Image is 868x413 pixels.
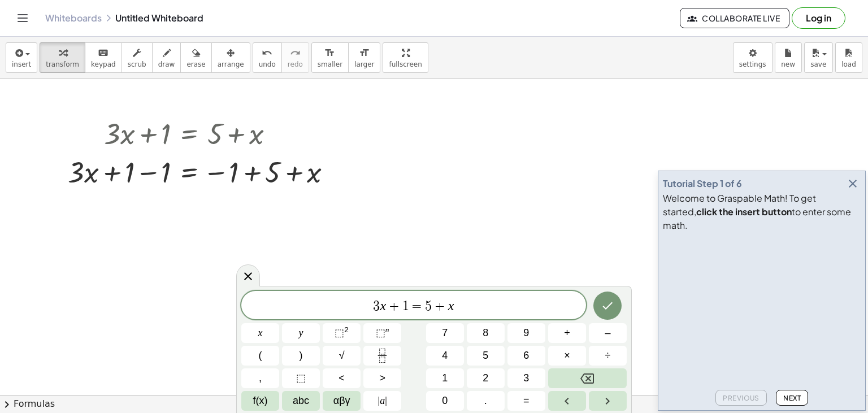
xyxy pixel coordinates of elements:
[507,368,545,388] button: 3
[380,298,386,313] var: x
[359,46,370,60] i: format_size
[121,42,153,73] button: scrub
[402,299,409,313] span: 1
[442,393,448,408] span: 0
[523,348,529,363] span: 6
[288,60,303,68] span: redo
[432,299,448,313] span: +
[282,368,320,388] button: Placeholder
[324,46,335,60] i: format_size
[426,391,464,411] button: 0
[339,348,345,363] span: √
[409,299,426,313] span: =
[241,368,279,388] button: ,
[363,323,401,343] button: Superscript
[158,60,175,68] span: draw
[783,394,801,402] span: Next
[386,299,402,313] span: +
[180,42,211,73] button: erase
[442,371,448,386] span: 1
[781,60,795,68] span: new
[338,371,345,386] span: <
[318,60,342,68] span: smaller
[483,325,488,341] span: 8
[523,325,529,341] span: 9
[548,346,586,366] button: Times
[426,368,464,388] button: 1
[605,325,610,341] span: –
[835,42,862,73] button: load
[282,346,320,366] button: )
[810,60,826,68] span: save
[507,346,545,366] button: 6
[385,325,389,334] sup: n
[290,46,301,60] i: redo
[792,7,845,29] button: Log in
[564,348,570,363] span: ×
[335,327,344,338] span: ⬚
[589,346,627,366] button: Divide
[680,8,789,28] button: Collaborate Live
[262,46,272,60] i: undo
[442,348,448,363] span: 4
[467,391,505,411] button: .
[373,299,380,313] span: 3
[186,60,205,68] span: erase
[589,391,627,411] button: Right arrow
[91,60,116,68] span: keypad
[385,395,387,406] span: |
[379,371,385,386] span: >
[282,391,320,411] button: Alphabet
[483,371,488,386] span: 2
[739,60,766,68] span: settings
[241,323,279,343] button: x
[776,390,808,406] button: Next
[696,206,792,218] b: click the insert button
[281,42,309,73] button: redoredo
[259,60,276,68] span: undo
[426,323,464,343] button: 7
[484,393,487,408] span: .
[348,42,380,73] button: format_sizelarger
[376,327,385,338] span: ⬚
[218,60,244,68] span: arrange
[354,60,374,68] span: larger
[467,323,505,343] button: 8
[253,42,282,73] button: undoundo
[12,60,31,68] span: insert
[605,348,611,363] span: ÷
[311,42,349,73] button: format_sizesmaller
[296,371,306,386] span: ⬚
[323,323,361,343] button: Squared
[323,346,361,366] button: Square root
[548,368,627,388] button: Backspace
[548,391,586,411] button: Left arrow
[323,391,361,411] button: Greek alphabet
[323,368,361,388] button: Less than
[258,325,263,341] span: x
[378,393,387,408] span: a
[425,299,432,313] span: 5
[300,348,303,363] span: )
[152,42,181,73] button: draw
[442,325,448,341] span: 7
[363,368,401,388] button: Greater than
[523,371,529,386] span: 3
[507,323,545,343] button: 9
[253,393,268,408] span: f(x)
[689,13,780,23] span: Collaborate Live
[507,391,545,411] button: Equals
[523,393,530,408] span: =
[6,42,37,73] button: insert
[98,46,108,60] i: keyboard
[299,325,303,341] span: y
[564,325,570,341] span: +
[663,177,742,190] div: Tutorial Step 1 of 6
[293,393,309,408] span: abc
[344,325,349,334] sup: 2
[363,391,401,411] button: Absolute value
[467,368,505,388] button: 2
[389,60,422,68] span: fullscreen
[333,393,350,408] span: αβγ
[663,192,861,232] div: Welcome to Graspable Math! To get started, to enter some math.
